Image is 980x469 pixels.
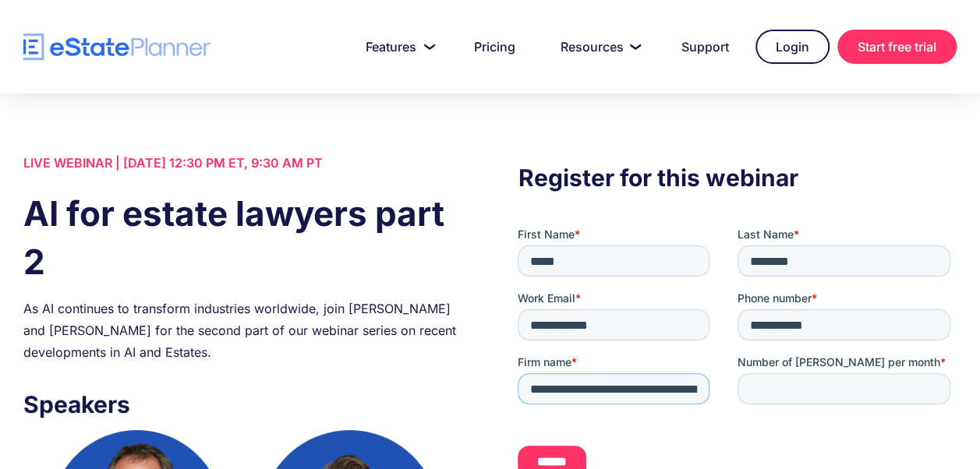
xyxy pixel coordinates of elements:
[23,298,462,363] div: As AI continues to transform industries worldwide, join [PERSON_NAME] and [PERSON_NAME] for the s...
[23,386,462,422] h3: Speakers
[347,31,448,62] a: Features
[23,152,462,174] div: LIVE WEBINAR | [DATE] 12:30 PM ET, 9:30 AM PT
[837,30,957,64] a: Start free trial
[542,31,655,62] a: Resources
[455,31,534,62] a: Pricing
[23,189,462,286] h1: AI for estate lawyers part 2
[23,33,211,61] a: home
[755,30,830,64] a: Login
[518,160,957,196] h3: Register for this webinar
[663,31,748,62] a: Support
